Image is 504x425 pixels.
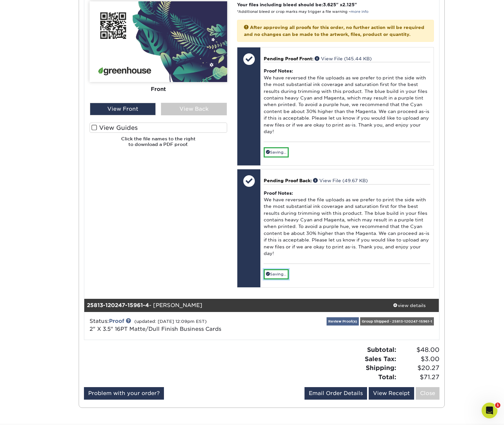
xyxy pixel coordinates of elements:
div: We have reversed the file uploads as we prefer to print the side with the most substantial ink co... [264,62,430,141]
span: 2.125 [342,2,355,7]
div: - [PERSON_NAME] [84,299,380,312]
strong: Shipping: [366,364,396,371]
a: more info [351,10,368,14]
a: Review Proof(s) [327,317,359,326]
strong: After approving all proofs for this order, no further action will be required and no changes can ... [244,25,424,37]
strong: 25813-120247-15961-4 [87,302,149,308]
div: View Back [161,103,227,115]
iframe: Google Customer Reviews [2,405,56,423]
div: Front [90,82,227,96]
label: View Guides [90,123,227,133]
span: $20.27 [398,363,439,373]
strong: Your files including bleed should be: " x " [237,2,357,7]
small: *Additional bleed or crop marks may trigger a file warning – [237,10,368,14]
strong: Subtotal: [367,346,396,353]
iframe: Intercom live chat [482,403,497,418]
a: view details [380,299,439,312]
a: Saving... [264,269,289,279]
span: $3.00 [398,354,439,364]
a: View File (145.44 KB) [315,56,372,61]
div: view details [380,302,439,309]
a: Problem with your order? [84,387,164,400]
span: Pending Proof Front: [264,56,313,61]
div: We have reversed the file uploads as we prefer to print the side with the most substantial ink co... [264,184,430,264]
strong: Proof Notes: [264,190,293,196]
span: $71.27 [398,373,439,382]
strong: Proof Notes: [264,68,293,73]
small: (updated: [DATE] 12:09pm EST) [134,319,207,324]
strong: Total: [378,373,396,381]
a: View Receipt [369,387,414,400]
span: Pending Proof Back: [264,178,312,183]
div: Status: [85,317,321,333]
span: 3.625 [323,2,336,7]
div: Group Shipped - 25813-120247-15961-1 [360,317,434,326]
a: Saving... [264,147,289,157]
span: 1 [495,403,500,408]
strong: Sales Tax: [365,355,396,362]
a: Proof [109,318,124,324]
div: View Front [90,103,156,115]
h6: Click the file names to the right to download a PDF proof. [90,136,227,152]
a: 2" X 3.5" 16PT Matte/Dull Finish Business Cards [90,326,221,332]
a: Email Order Details [305,387,367,400]
a: View File (49.67 KB) [313,178,368,183]
a: Close [416,387,439,400]
span: $48.00 [398,345,439,354]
